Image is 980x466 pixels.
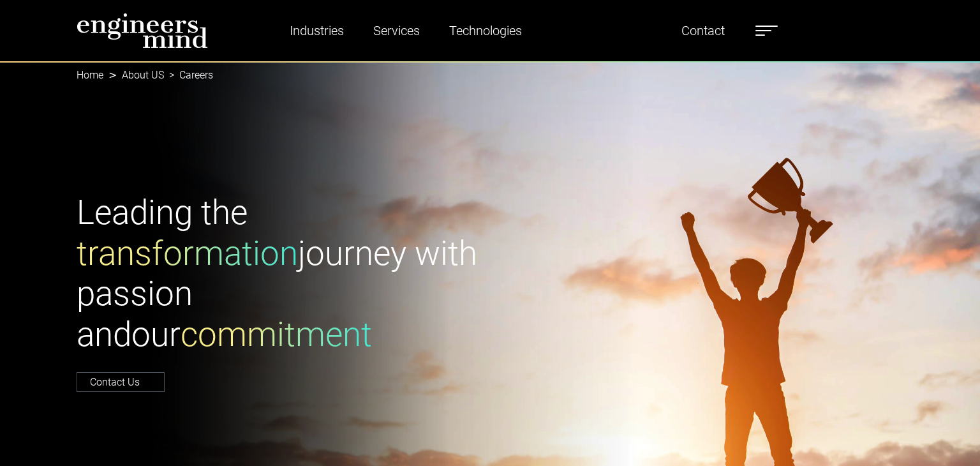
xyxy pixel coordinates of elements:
[444,16,527,45] a: Technologies
[77,61,903,89] nav: breadcrumb
[676,16,730,45] a: Contact
[77,13,208,49] img: logo
[122,69,164,81] a: About US
[285,16,349,45] a: Industries
[77,372,165,392] a: Contact Us
[77,69,103,81] a: Home
[164,68,213,83] li: Careers
[77,193,482,355] h1: Leading the journey with passion and our
[77,234,298,273] span: transformation
[368,16,425,45] a: Services
[181,315,372,354] span: commitment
